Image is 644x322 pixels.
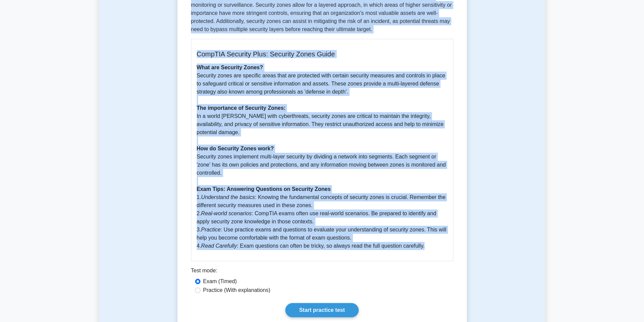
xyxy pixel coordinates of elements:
label: Exam (Timed) [203,277,237,286]
i: Read Carefully [201,243,237,249]
i: Understand the basics [201,194,255,200]
a: Start practice test [285,303,359,317]
b: Exam Tips: Answering Questions on Security Zones [197,186,331,192]
p: Security zones are specific areas that are protected with certain security measures and controls ... [197,64,448,250]
div: Test mode: [191,267,453,277]
h5: CompTIA Security Plus: Security Zones Guide [197,50,448,58]
b: The importance of Security Zones: [197,105,286,111]
label: Practice (With explanations) [203,286,270,294]
b: What are Security Zones? [197,65,263,70]
i: Practice [201,227,221,232]
i: Real-world scenarios [201,210,252,216]
b: How do Security Zones work? [197,146,274,151]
